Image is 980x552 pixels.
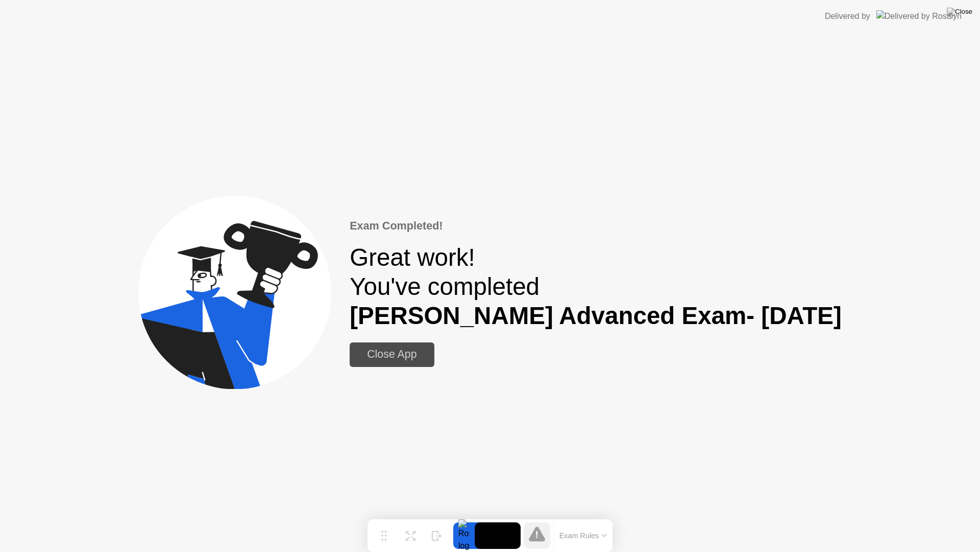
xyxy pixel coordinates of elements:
button: Close App [350,342,434,367]
div: Close App [353,348,431,361]
div: Great work! You've completed [350,243,842,330]
img: Delivered by Rosalyn [876,10,962,22]
div: Delivered by [825,10,870,22]
button: Exam Rules [556,531,610,540]
div: Exam Completed! [350,218,842,234]
b: [PERSON_NAME] Advanced Exam- [DATE] [350,302,842,329]
img: Close [947,8,972,16]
